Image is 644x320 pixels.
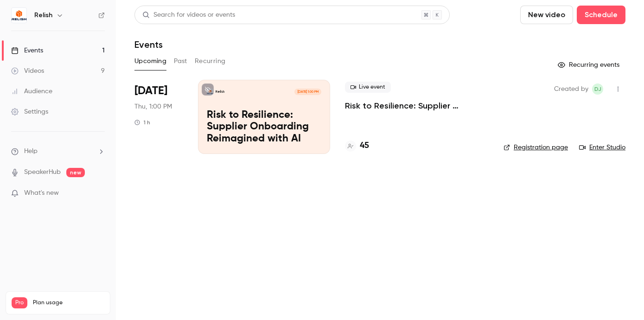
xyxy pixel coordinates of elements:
li: help-dropdown-opener [11,147,105,156]
button: Upcoming [134,54,166,69]
p: Relish [216,90,224,94]
span: new [66,168,85,177]
a: SpeakerHub [24,167,61,177]
div: 1 h [134,119,150,126]
div: Audience [11,87,52,96]
button: Schedule [577,6,625,24]
button: Past [174,54,187,69]
span: Created by [554,83,588,95]
a: Risk to Resilience: Supplier Onboarding Reimagined with AI [345,100,489,111]
span: [DATE] 1:00 PM [294,89,321,95]
span: DJ [594,83,601,95]
img: Relish [12,8,26,23]
span: Thu, 1:00 PM [134,102,172,111]
span: Help [24,147,38,156]
div: Events [11,46,43,55]
p: Risk to Resilience: Supplier Onboarding Reimagined with AI [207,109,321,145]
h1: Events [134,39,163,50]
div: Videos [11,66,44,76]
a: Registration page [504,143,568,152]
button: New video [520,6,573,24]
div: Sep 25 Thu, 1:00 PM (America/New York) [134,80,183,154]
span: Destinee Jewell [592,83,603,95]
h6: Relish [34,11,52,20]
span: Plan usage [33,299,104,307]
a: 45 [345,140,369,152]
span: What's new [24,188,59,198]
span: Pro [12,297,27,308]
iframe: Noticeable Trigger [94,189,105,198]
span: [DATE] [134,83,167,98]
button: Recurring events [554,58,625,72]
button: Recurring [195,54,226,69]
div: Settings [11,107,48,116]
a: Risk to Resilience: Supplier Onboarding Reimagined with AIRelish[DATE] 1:00 PMRisk to Resilience:... [198,80,330,154]
div: Search for videos or events [142,10,235,20]
span: Live event [345,82,391,93]
a: Enter Studio [579,143,625,152]
h4: 45 [360,140,369,152]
